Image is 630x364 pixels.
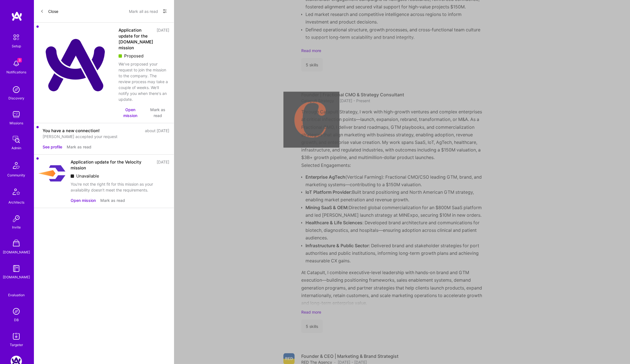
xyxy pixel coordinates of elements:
div: We've proposed your request to join the mission to the company. The review process may take a cou... [119,61,169,102]
div: Community [7,172,25,178]
button: Mark all as read [129,7,158,16]
img: admin teamwork [11,134,22,145]
div: Proposed [119,53,169,59]
span: 3 [17,58,22,62]
div: Targeter [10,342,23,348]
img: teamwork [11,109,22,120]
div: Missions [10,120,23,126]
img: A Store [11,238,22,249]
img: setup [10,31,22,43]
div: You're not the right fit for this mission as your availability doesn't meet the requirements. [71,181,169,193]
div: Admin [11,145,21,151]
button: Open mission [71,197,96,203]
button: Close [40,7,58,16]
img: discovery [11,84,22,95]
img: Architects [10,186,23,199]
div: Architects [8,199,24,205]
div: [DATE] [157,27,169,51]
div: [DOMAIN_NAME] [3,249,30,255]
div: [DOMAIN_NAME] [3,274,30,280]
button: Mark as read [100,197,125,203]
div: [DATE] [157,159,169,171]
img: Invite [11,213,22,224]
img: Community [10,159,23,172]
i: icon SelectionTeam [14,288,18,292]
img: Company Logo [38,159,66,187]
button: See profile [43,144,62,150]
img: bell [11,58,22,69]
div: Discovery [8,95,24,101]
div: Invite [12,224,21,230]
img: logo [11,11,22,21]
div: Setup [12,43,21,49]
div: [PERSON_NAME] accepted your request [43,134,169,139]
div: Notifications [6,69,26,75]
button: Mark as read [67,144,91,150]
div: Application update for the [DOMAIN_NAME] mission [119,27,153,51]
div: DB [14,317,19,323]
div: Unavailable [71,173,169,179]
div: about [DATE] [145,128,169,134]
img: Skill Targeter [11,331,22,342]
button: Open mission [119,107,142,118]
div: You have a new connection! [43,128,99,134]
div: Application update for the Velocity mission [71,159,153,171]
img: guide book [11,263,22,274]
img: Admin Search [11,306,22,317]
button: Mark as read [146,107,169,118]
img: Company Logo [38,27,114,103]
div: Evaluation [8,292,25,298]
